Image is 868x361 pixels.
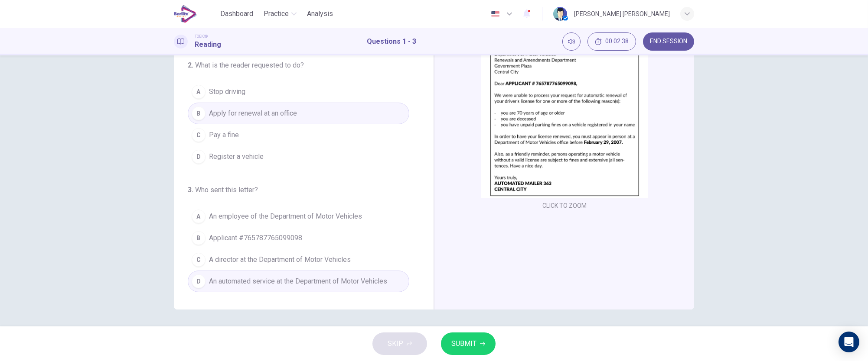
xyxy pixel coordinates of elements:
button: Analysis [303,6,336,22]
span: Practice [264,9,289,19]
img: Profile picture [553,7,567,21]
span: An automated service at the Department of Motor Vehicles [209,276,387,287]
span: TOEIC® [195,33,208,39]
button: CPay a fine [188,124,409,146]
span: Register a vehicle [209,151,264,162]
button: AStop driving [188,81,409,103]
span: A director at the Department of Motor Vehicles [209,255,351,265]
img: en [490,11,501,17]
span: Stop driving [209,87,245,97]
button: CA director at the Department of Motor Vehicles [188,249,409,271]
div: B [192,231,206,245]
span: Analysis [307,9,333,19]
img: EduSynch logo [174,5,197,23]
div: Mute [562,32,581,51]
div: C [192,253,206,267]
div: D [192,274,206,288]
img: undefined [481,47,648,198]
span: Applicant #765787765099098 [209,233,302,243]
div: Open Intercom Messenger [839,332,859,352]
span: Apply for renewal at an office [209,108,297,119]
h1: Reading [195,39,221,50]
button: DRegister a vehicle [188,146,409,168]
button: BApply for renewal at an office [188,103,409,124]
span: 2 . [188,61,193,69]
div: C [192,128,206,142]
button: 00:02:38 [587,32,636,51]
button: CLICK TO ZOOM [539,200,590,212]
span: 3 . [188,186,193,194]
span: 00:02:38 [605,38,629,45]
button: AAn employee of the Department of Motor Vehicles [188,206,409,227]
span: END SESSION [650,38,687,45]
button: Practice [260,6,300,22]
span: What is the reader requested to do? [195,61,304,69]
button: SUBMIT [441,332,496,355]
button: DAn automated service at the Department of Motor Vehicles [188,271,409,292]
div: Hide [587,32,636,51]
div: B [192,106,206,120]
a: EduSynch logo [174,5,217,23]
button: BApplicant #765787765099098 [188,227,409,249]
span: Pay a fine [209,130,239,140]
span: An employee of the Department of Motor Vehicles [209,211,362,222]
div: D [192,150,206,164]
div: A [192,210,206,223]
span: Who sent this letter? [195,186,258,194]
span: SUBMIT [451,338,476,350]
span: Dashboard [220,9,253,19]
button: Dashboard [217,6,257,22]
div: [PERSON_NAME] [PERSON_NAME] [574,9,670,19]
div: A [192,85,206,99]
button: END SESSION [643,32,694,51]
h1: Questions 1 - 3 [367,36,417,47]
